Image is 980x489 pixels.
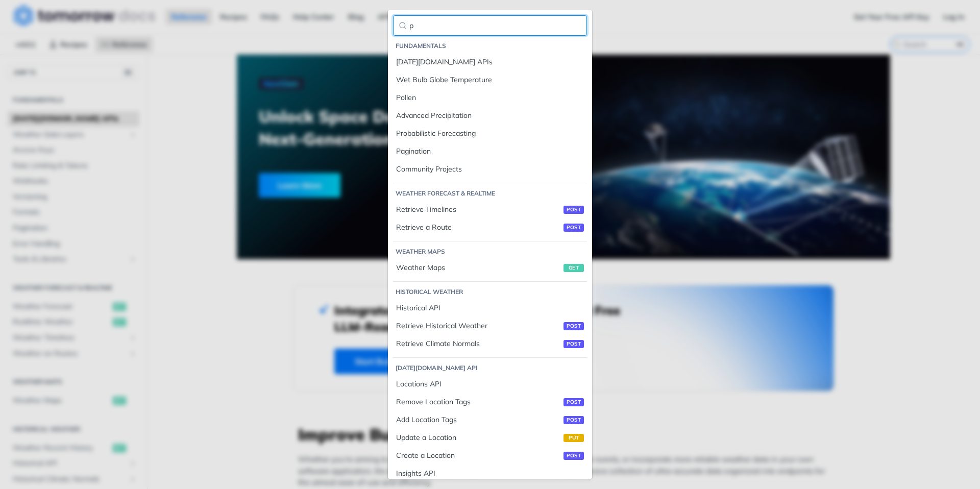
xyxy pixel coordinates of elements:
span: post [563,416,584,424]
div: Retrieve Climate Normals [396,338,584,349]
div: Historical API [396,303,584,313]
span: post [563,398,584,406]
a: Retrieve Timelinespost [393,201,587,218]
span: get [563,264,584,272]
a: Wet Bulb Globe Temperature [393,71,587,88]
span: post [563,322,584,330]
a: Advanced Precipitation [393,107,587,124]
div: Add Location Tags [396,414,584,425]
a: Retrieve Historical Weatherpost [393,317,587,334]
li: Weather Maps [396,247,587,257]
div: Retrieve Historical Weather [396,321,584,331]
a: Pagination [393,143,587,160]
li: Historical Weather [396,287,587,297]
span: post [563,224,584,232]
li: Weather Forecast & realtime [396,188,587,199]
li: [DATE][DOMAIN_NAME] API [396,363,587,373]
a: Retrieve Climate Normalspost [393,335,587,352]
span: put [563,434,584,442]
a: Create a Locationpost [393,447,587,464]
a: Add Location Tagspost [393,411,587,428]
div: Update a Location [396,432,584,443]
span: post [563,340,584,348]
div: Pagination [396,146,584,157]
a: Historical API [393,300,587,316]
a: Insights API [393,465,587,482]
div: Create a Location [396,450,584,461]
li: Fundamentals [396,41,587,51]
input: Filter [393,15,587,36]
a: Locations API [393,376,587,393]
a: Pollen [393,89,587,106]
div: Pollen [396,92,584,103]
div: Remove Location Tags [396,397,584,407]
div: Wet Bulb Globe Temperature [396,75,584,85]
a: Probabilistic Forecasting [393,125,587,142]
span: post [563,452,584,460]
a: Community Projects [393,161,587,178]
div: Advanced Precipitation [396,110,584,121]
a: Remove Location Tagspost [393,394,587,410]
div: Retrieve a Route [396,222,584,233]
div: Community Projects [396,164,584,175]
div: Probabilistic Forecasting [396,128,584,139]
a: Update a Locationput [393,429,587,446]
span: post [563,206,584,214]
div: Retrieve Timelines [396,204,584,215]
a: Retrieve a Routepost [393,219,587,236]
div: Weather Maps [396,262,584,273]
div: Insights API [396,468,584,479]
a: [DATE][DOMAIN_NAME] APIs [393,54,587,70]
a: Weather Mapsget [393,259,587,276]
div: [DATE][DOMAIN_NAME] APIs [396,57,584,67]
div: Locations API [396,379,584,389]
